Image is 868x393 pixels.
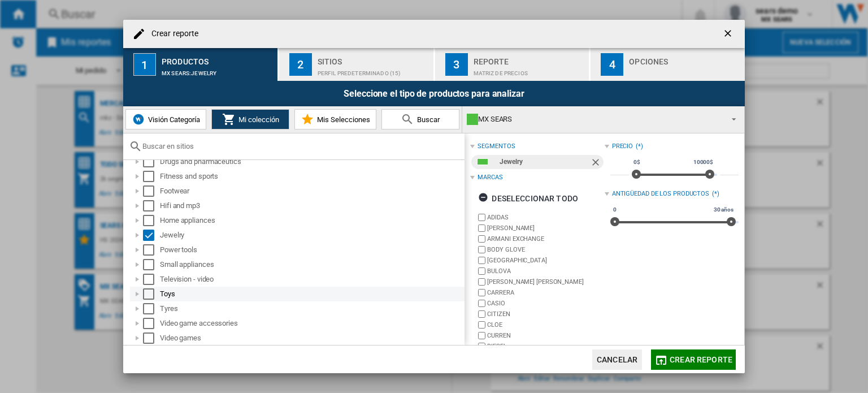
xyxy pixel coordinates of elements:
[591,48,745,81] button: 4 Opciones
[474,53,585,64] div: Reporte
[123,48,279,81] button: 1 Productos MX SEARS:Jewelry
[478,224,485,232] input: brand.name
[143,332,160,344] md-checkbox: Select
[143,288,160,300] md-checkbox: Select
[487,256,604,265] label: [GEOGRAPHIC_DATA]
[692,158,715,167] span: 10000$
[162,53,273,64] div: Productos
[160,288,463,300] div: Toys
[487,342,604,351] label: DIESEL
[601,53,623,76] div: 4
[160,274,463,285] div: Television - video
[592,349,642,370] button: Cancelar
[414,115,440,124] span: Buscar
[478,214,485,221] input: brand.name
[160,171,463,182] div: Fitness and sports
[478,278,485,286] input: brand.name
[160,244,463,256] div: Power tools
[125,109,206,129] button: Visión Categoría
[160,318,463,329] div: Video game accessories
[487,267,604,275] label: BULOVA
[143,171,160,182] md-checkbox: Select
[487,288,604,297] label: CARRERA
[487,331,604,340] label: CURREN
[143,185,160,197] md-checkbox: Select
[478,235,485,243] input: brand.name
[474,64,585,76] div: Matriz de precios
[143,230,160,241] md-checkbox: Select
[478,321,485,329] input: brand.name
[143,244,160,256] md-checkbox: Select
[294,109,376,129] button: Mis Selecciones
[162,64,273,76] div: MX SEARS:Jewelry
[478,310,485,318] input: brand.name
[478,257,485,264] input: brand.name
[612,142,633,151] div: Precio
[143,156,160,167] md-checkbox: Select
[670,355,732,364] span: Crear reporte
[722,28,736,41] ng-md-icon: getI18NText('BUTTONS.CLOSE_DIALOG')
[478,246,485,253] input: brand.name
[160,215,463,226] div: Home appliances
[160,303,463,314] div: Tyres
[145,115,200,124] span: Visión Categoría
[160,332,463,344] div: Video games
[146,28,198,40] h4: Crear reporte
[487,245,604,254] label: BODY GLOVE
[611,205,618,214] span: 0
[487,224,604,232] label: [PERSON_NAME]
[478,300,485,307] input: brand.name
[475,188,581,209] button: Deseleccionar todo
[651,349,736,370] button: Crear reporte
[133,53,156,76] div: 1
[318,53,429,64] div: Sitios
[143,215,160,226] md-checkbox: Select
[487,310,604,318] label: CITIZEN
[143,318,160,329] md-checkbox: Select
[143,259,160,270] md-checkbox: Select
[160,259,463,270] div: Small appliances
[236,115,279,124] span: Mi colección
[467,111,722,127] div: MX SEARS
[478,173,502,182] div: Marcas
[478,188,578,209] div: Deseleccionar todo
[381,109,459,129] button: Buscar
[478,267,485,275] input: brand.name
[487,321,604,329] label: CLOE
[629,53,740,64] div: Opciones
[478,289,485,296] input: brand.name
[435,48,591,81] button: 3 Reporte Matriz de precios
[445,53,468,76] div: 3
[478,343,485,350] input: brand.name
[160,230,463,241] div: Jewelry
[142,142,459,150] input: Buscar en sitios
[143,200,160,211] md-checkbox: Select
[143,274,160,285] md-checkbox: Select
[279,48,435,81] button: 2 Sitios Perfil predeterminado (15)
[712,205,735,214] span: 30 años
[500,155,589,169] div: Jewelry
[289,53,312,76] div: 2
[211,109,289,129] button: Mi colección
[632,158,642,167] span: 0$
[160,156,463,167] div: Drugs and pharmaceutics
[318,64,429,76] div: Perfil predeterminado (15)
[478,332,485,339] input: brand.name
[487,213,604,222] label: ADIDAS
[160,200,463,211] div: Hifi and mp3
[160,185,463,197] div: Footwear
[123,81,745,106] div: Seleccione el tipo de productos para analizar
[487,278,604,286] label: [PERSON_NAME] [PERSON_NAME]
[612,189,709,198] div: Antigüedad de los productos
[143,303,160,314] md-checkbox: Select
[478,142,515,151] div: segmentos
[718,23,740,45] button: getI18NText('BUTTONS.CLOSE_DIALOG')
[487,235,604,243] label: ARMANI EXCHANGE
[314,115,370,124] span: Mis Selecciones
[132,113,145,126] img: wiser-icon-blue.png
[590,157,604,170] ng-md-icon: Quitar
[487,299,604,308] label: CASIO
